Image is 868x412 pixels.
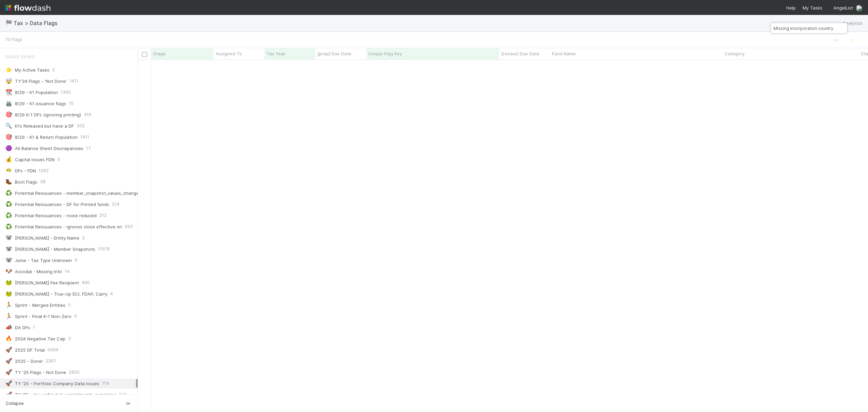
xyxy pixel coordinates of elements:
div: Junie - Tax Type Unknown [5,256,72,265]
span: Unique Flag Key [368,50,402,57]
span: 🐨 [5,246,12,252]
span: Category [725,50,745,57]
span: Saved Views [5,50,35,63]
span: 🚀 [5,358,12,364]
input: Toggle All Rows Selected [142,52,147,57]
span: 🏁 [5,20,12,26]
span: 🔥 [5,336,12,341]
div: My Active Tasks [5,65,50,74]
span: 🐨 [5,257,12,263]
span: AngelList [833,5,853,11]
span: 😶‍🌫️ [5,168,12,173]
div: 2025 - Done! [5,357,43,366]
span: 4 [110,289,113,298]
div: Potential Reissuances - member_snapshot_values_changed [5,189,142,198]
span: 214 [112,200,119,209]
div: 8/29 K-1 DFs (ignoring printing) [5,110,81,119]
span: Tax > Data Flags [14,20,60,26]
span: 🖨️ [5,100,12,106]
div: Capital Issues FDN [5,155,55,164]
span: 2267 [45,357,56,366]
div: 2024 Negative Tax Cap [5,334,65,343]
span: 2 [82,233,85,242]
span: 0 [57,155,60,164]
span: ♻️ [5,201,12,207]
div: Sprint - Merged Entities [5,301,65,310]
div: Potential Reissuances - DF for Printed funds [5,200,109,209]
div: Accodal - Missing Info [5,267,62,276]
div: 8/29 - K1 & Return Population [5,133,78,142]
span: 5094 [47,345,58,354]
span: [prep] Due Date [317,50,351,57]
div: 2025 DF Total [5,345,45,354]
span: 🚀 [5,380,12,386]
span: 💰 [5,156,12,162]
span: [review] Due Date [501,50,539,57]
span: ♻️ [5,224,12,229]
span: 212 [99,211,107,220]
div: [PERSON_NAME] - Entity Name [5,233,79,242]
input: Search... [772,24,840,32]
span: 🔍 [5,123,12,129]
small: 70 Flags [5,37,22,43]
span: 🏃 [5,302,12,308]
div: TY'24 Flags - 'Not Done' [5,77,67,86]
span: ♻️ [5,190,12,196]
span: 2 [52,65,55,74]
span: 15 [69,99,74,108]
span: 1262 [39,166,49,175]
div: All Balance Sheet Discrepancies [5,144,83,153]
div: Potential Reissuances - noise reduced [5,211,97,220]
span: 2825 [69,368,80,377]
span: 🏃 [5,313,12,319]
div: Sprint - Final K-1 Non-Zero [5,312,72,321]
span: 241 [119,390,126,399]
div: [PERSON_NAME] - Member Snapshots [5,245,95,254]
span: 🐶 [5,268,12,274]
span: Stage [153,50,166,57]
span: 🎯 [5,112,12,117]
div: 8/29 - K1 Population [5,88,58,97]
div: 8/29 - K1 issuance flags [5,99,66,108]
span: 0 [74,312,77,321]
img: logo-inverted-e16ddd16eac7371096b0.svg [5,2,51,14]
a: Analytics [843,19,863,27]
span: 🐨 [5,235,12,241]
span: 714 [102,379,109,388]
div: DFs - FDN [5,166,36,175]
span: 655 [125,222,133,231]
div: TY '25 - Portfolio Company Data Issues [5,379,99,388]
span: 🚀 [5,369,12,375]
span: 🐸 [5,280,12,285]
div: [PERSON_NAME] Fee Recipient [5,278,79,287]
div: Potential Reissuances - ignores close effective on [5,222,122,231]
span: 302 [77,121,85,130]
span: 🤯 [5,78,12,84]
span: 🚀 [5,392,12,397]
span: Tax Year [267,50,285,57]
div: Boot Flags [5,177,37,186]
span: 490 [82,278,90,287]
div: K1s Released but have a DF [5,121,74,130]
img: avatar_bc42736a-3f00-4d10-a11d-d22e63cdc729.png [856,5,863,12]
span: 🥾 [5,179,12,185]
span: 🟣 [5,145,12,151]
span: 1411 [80,133,89,142]
span: 📣 [5,324,12,330]
span: 0 [68,301,71,310]
div: Help [785,4,796,11]
span: 🎯 [5,134,12,140]
span: 17 [86,144,91,153]
div: TY '25 - tax_unfunded_commitments_remaining [5,390,116,399]
span: Fund Name [552,50,576,57]
span: 1395 [61,88,71,97]
div: TY '25 Flags - Not Done [5,368,66,377]
span: 🐸 [5,291,12,297]
span: 6 [75,256,77,265]
span: 1 [33,323,35,332]
span: 319 [84,110,91,119]
span: 14 [65,267,70,276]
span: ⭐ [5,67,12,73]
span: 1411 [70,77,78,86]
span: 3 [68,334,71,343]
